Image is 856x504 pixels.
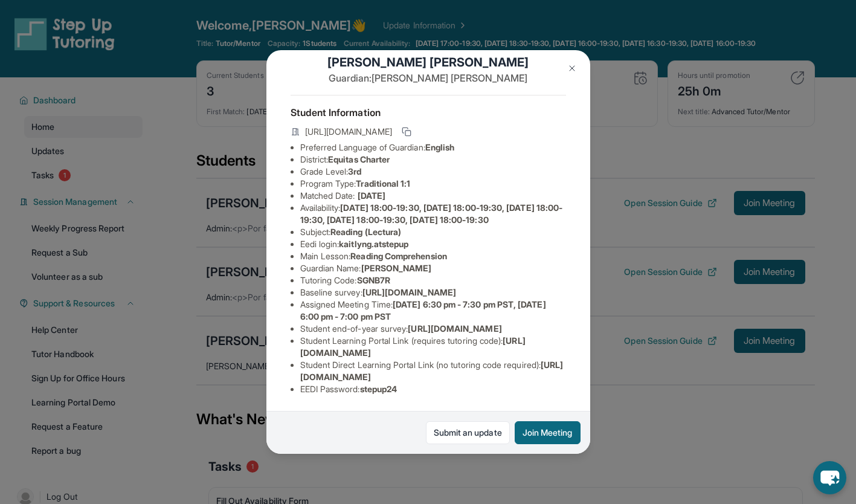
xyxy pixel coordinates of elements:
li: District: [300,153,566,166]
li: Student Direct Learning Portal Link (no tutoring code required) : [300,359,566,383]
li: Subject : [300,226,566,238]
span: [DATE] 6:30 pm - 7:30 pm PST, [DATE] 6:00 pm - 7:00 pm PST [300,299,546,321]
span: English [425,142,455,152]
li: Program Type: [300,178,566,190]
button: Join Meeting [515,421,581,444]
span: [URL][DOMAIN_NAME] [362,287,456,297]
span: [DATE] [358,190,385,201]
span: Reading Comprehension [350,251,446,261]
li: Student Learning Portal Link (requires tutoring code) : [300,335,566,359]
li: Assigned Meeting Time : [300,299,566,323]
span: [URL][DOMAIN_NAME] [408,323,501,334]
li: Guardian Name : [300,262,566,274]
img: Close Icon [567,63,577,73]
h1: [PERSON_NAME] [PERSON_NAME] [291,54,566,71]
span: SGNB7R [357,275,390,285]
span: [DATE] 18:00-19:30, [DATE] 18:00-19:30, [DATE] 18:00-19:30, [DATE] 18:00-19:30, [DATE] 18:00-19:30 [300,202,563,225]
span: [URL][DOMAIN_NAME] [305,126,392,138]
li: Baseline survey : [300,286,566,299]
span: stepup24 [360,384,397,394]
a: Submit an update [426,421,510,444]
span: Traditional 1:1 [356,178,410,189]
li: EEDI Password : [300,383,566,395]
span: Reading (Lectura) [330,227,401,237]
span: [PERSON_NAME] [361,263,432,273]
li: Availability: [300,202,566,226]
li: Student end-of-year survey : [300,323,566,335]
p: Guardian: [PERSON_NAME] [PERSON_NAME] [291,71,566,85]
span: kaitlyng.atstepup [339,239,408,249]
span: 3rd [348,166,361,176]
button: Copy link [399,124,414,139]
li: Grade Level: [300,166,566,178]
li: Matched Date: [300,190,566,202]
button: chat-button [813,461,846,494]
span: Equitas Charter [328,154,390,164]
li: Tutoring Code : [300,274,566,286]
li: Main Lesson : [300,250,566,262]
li: Eedi login : [300,238,566,250]
li: Preferred Language of Guardian: [300,141,566,153]
h4: Student Information [291,105,566,120]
